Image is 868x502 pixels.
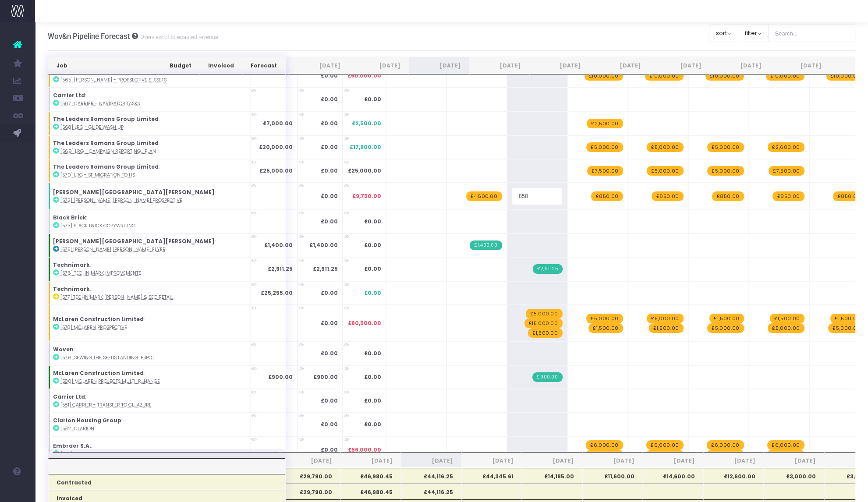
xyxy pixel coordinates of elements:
span: wayahead Revenue Forecast Item [707,323,744,333]
img: images/default_profile_image.png [11,484,24,498]
th: Jan 26: activate to sort column ascending [649,57,709,74]
span: wayahead Revenue Forecast Item [767,440,804,450]
td: : [48,342,250,365]
span: wayahead Revenue Forecast Item [768,323,804,333]
strong: McLaren Construction Limited [53,369,144,377]
th: £3,000.00 [764,468,824,484]
th: £44,116.25 [401,484,461,499]
strong: £0.00 [321,421,338,428]
span: £0.00 [364,289,381,297]
abbr: [575] Langham Hall Flyer [60,246,166,253]
span: wayahead Revenue Forecast Item [767,450,804,460]
strong: McLaren Construction Limited [53,315,144,323]
strong: Carrier Ltd [53,92,85,99]
span: £9,750.00 [352,192,381,200]
strong: Clarion Housing Group [53,417,121,424]
span: wayahead Revenue Forecast Item [707,440,744,450]
span: [DATE] [288,457,332,465]
strong: Embraer S.A. [53,442,91,449]
strong: £2,911.25 [313,265,338,272]
strong: £900.00 [313,373,338,381]
strong: £1,400.00 [264,241,293,249]
button: sort [709,25,738,42]
span: wayahead Revenue Forecast Item [826,71,865,81]
span: wayahead Revenue Forecast Item [649,323,683,333]
td: : [48,64,250,88]
small: Overview of forecasted revenue [138,32,218,41]
strong: £0.00 [321,319,338,327]
td: : [48,257,250,281]
strong: £25,000.00 [259,167,293,174]
span: wayahead Revenue Forecast Item [587,166,623,176]
td: : [48,389,250,413]
span: wayahead Revenue Forecast Item [709,314,744,323]
strong: £20,000.00 [259,143,293,151]
strong: Black Brick [53,214,86,221]
span: [DATE] [530,457,574,465]
strong: £0.00 [321,218,338,225]
span: [DATE] [349,457,393,465]
strong: £0.00 [321,192,338,200]
td: : [48,436,250,463]
span: wayahead Revenue Forecast Item [828,323,864,333]
input: Search... [768,25,856,42]
td: : [48,365,250,389]
span: wayahead Revenue Forecast Item [587,119,623,128]
abbr: [572] langham hall prospective [60,197,182,204]
span: [DATE] [591,457,634,465]
span: wayahead Revenue Forecast Item [586,450,623,460]
span: [DATE] [409,457,453,465]
span: wayahead Revenue Forecast Item [586,142,623,152]
th: £44,345.61 [461,468,522,484]
strong: The Leaders Romans Group Limited [53,139,159,147]
span: wayahead Revenue Forecast Item [712,191,744,201]
strong: [PERSON_NAME][GEOGRAPHIC_DATA][PERSON_NAME] [53,188,215,196]
button: filter [738,25,769,42]
th: £11,600.00 [582,468,643,484]
span: [DATE] [772,457,816,465]
span: £0.00 [364,95,381,103]
span: wayahead Revenue Forecast Item [647,142,683,152]
strong: Technimark [53,261,90,269]
th: Dec 25: activate to sort column ascending [589,57,649,74]
span: £60,500.00 [348,319,381,327]
th: Contracted [48,474,286,490]
span: £0.00 [364,421,381,428]
th: Feb 26: activate to sort column ascending [709,57,769,74]
abbr: [581] Carrier - Transfer to Cloud from Azure [60,402,152,408]
strong: [PERSON_NAME][GEOGRAPHIC_DATA][PERSON_NAME] [53,237,215,245]
span: wayahead Revenue Forecast Item [833,191,864,201]
span: wayahead Revenue Forecast Item [466,191,502,201]
span: wayahead Revenue Forecast Item [707,166,744,176]
strong: £0.00 [321,72,338,79]
th: Invoiced [200,57,242,74]
span: wayahead Revenue Forecast Item [526,309,562,318]
span: wayahead Revenue Forecast Item [646,440,683,450]
span: £0.00 [364,397,381,405]
span: [DATE] [651,457,695,465]
span: £17,600.00 [350,143,381,151]
strong: The Leaders Romans Group Limited [53,163,159,170]
strong: £0.00 [321,350,338,357]
span: £0.00 [364,350,381,357]
span: Wov&n Pipeline Forecast [48,32,130,41]
span: wayahead Revenue Forecast Item [768,142,804,152]
th: Budget [157,57,200,74]
span: Streamtime Invoice: 781 – [576] Technimark Improvements [533,264,562,274]
td: : [48,210,250,233]
abbr: [577] Technimark HotJar & SEO retainer [60,294,174,300]
strong: £0.00 [321,167,338,174]
td: : [48,281,250,305]
span: wayahead Revenue Forecast Item [591,191,623,201]
span: wayahead Revenue Forecast Item [528,328,562,338]
th: Sep 25: activate to sort column ascending [409,57,469,74]
strong: £2,911.25 [268,265,293,272]
span: wayahead Revenue Forecast Item [645,71,684,81]
th: £14,185.00 [522,468,582,484]
th: £46,980.45 [340,468,401,484]
span: wayahead Revenue Forecast Item [647,166,683,176]
strong: £25,255.00 [261,289,293,297]
td: : [48,183,250,210]
strong: £0.00 [321,397,338,404]
th: £44,116.25 [401,468,461,484]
